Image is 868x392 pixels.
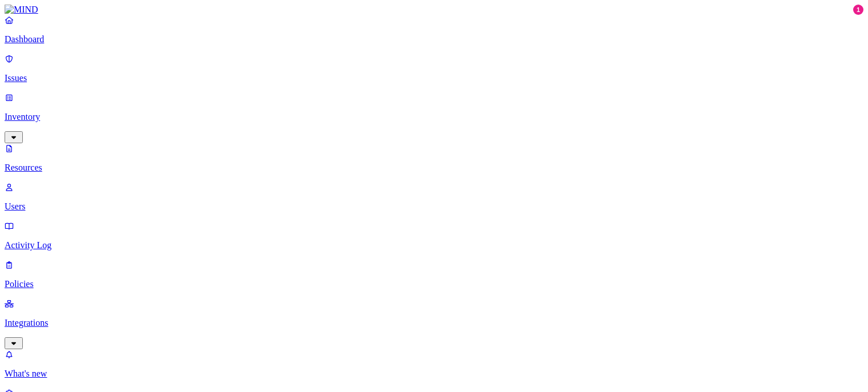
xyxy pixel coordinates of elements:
[5,201,863,212] p: Users
[5,240,863,250] p: Activity Log
[5,221,863,250] a: Activity Log
[5,34,863,45] p: Dashboard
[5,5,863,15] a: MIND
[5,318,863,328] p: Integrations
[5,279,863,289] p: Policies
[5,73,863,83] p: Issues
[5,163,863,173] p: Resources
[5,112,863,122] p: Inventory
[5,5,38,15] img: MIND
[5,369,863,379] p: What's new
[853,5,863,15] div: 1
[5,182,863,212] a: Users
[5,143,863,173] a: Resources
[5,92,863,142] a: Inventory
[5,349,863,379] a: What's new
[5,54,863,83] a: Issues
[5,298,863,347] a: Integrations
[5,260,863,289] a: Policies
[5,15,863,45] a: Dashboard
